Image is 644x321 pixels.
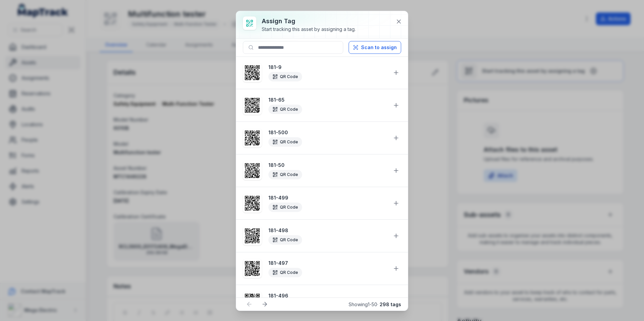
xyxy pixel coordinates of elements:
[268,162,387,169] strong: 181-50
[349,301,401,307] span: Showing 1 - 50 ·
[268,292,387,299] strong: 181-496
[268,194,387,201] strong: 181-499
[268,260,387,266] strong: 181-497
[268,268,302,277] div: QR Code
[268,105,302,114] div: QR Code
[268,170,302,179] div: QR Code
[262,26,356,33] div: Start tracking this asset by assigning a tag.
[268,97,387,103] strong: 181-65
[268,203,302,212] div: QR Code
[380,301,401,307] strong: 298 tags
[268,235,302,245] div: QR Code
[262,16,356,26] h3: Assign tag
[349,41,401,54] button: Scan to assign
[268,137,302,147] div: QR Code
[268,72,302,81] div: QR Code
[268,129,387,136] strong: 181-500
[268,64,387,71] strong: 181-9
[268,227,387,234] strong: 181-498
